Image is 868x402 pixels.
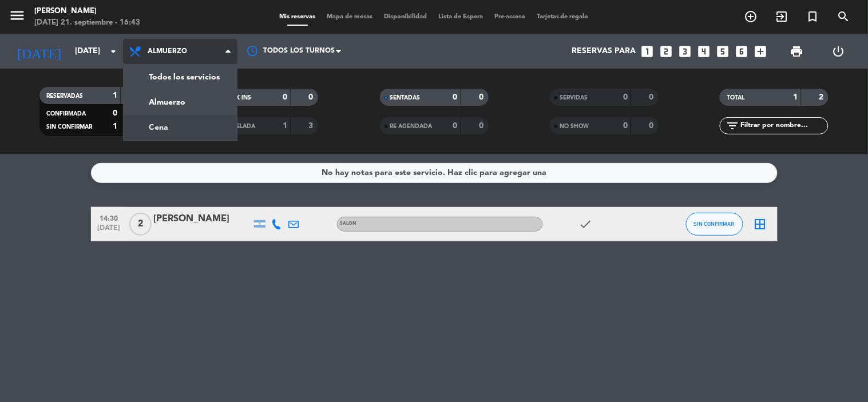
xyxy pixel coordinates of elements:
[649,122,656,130] strong: 0
[113,91,117,99] strong: 1
[775,10,789,23] i: exit_to_app
[154,212,251,226] div: [PERSON_NAME]
[794,93,798,101] strong: 1
[735,44,750,59] i: looks_6
[623,93,628,101] strong: 0
[694,221,735,227] span: SIN CONFIRMAR
[744,10,758,23] i: add_circle_outline
[754,44,768,59] i: add_box
[113,109,117,117] strong: 0
[531,14,594,20] span: Tarjetas de regalo
[479,93,486,101] strong: 0
[678,44,693,59] i: looks_3
[309,122,316,130] strong: 3
[309,93,316,101] strong: 0
[34,17,140,29] div: [DATE] 21. septiembre - 16:43
[124,115,237,140] a: Cena
[739,120,828,132] input: Filtrar por nombre...
[572,47,636,56] span: Reservas para
[649,93,656,101] strong: 0
[113,122,117,130] strong: 1
[560,124,589,129] span: NO SHOW
[46,111,86,117] span: CONFIRMADA
[479,122,486,130] strong: 0
[95,224,124,237] span: [DATE]
[124,90,237,115] a: Almuerzo
[321,14,378,20] span: Mapa de mesas
[727,95,744,101] span: TOTAL
[790,45,804,58] span: print
[9,7,26,28] button: menu
[9,39,69,64] i: [DATE]
[560,95,588,101] span: SERVIDAS
[453,93,458,101] strong: 0
[686,213,743,236] button: SIN CONFIRMAR
[818,34,859,69] div: LOG OUT
[283,122,287,130] strong: 1
[453,122,458,130] strong: 0
[623,122,628,130] strong: 0
[697,44,712,59] i: looks_4
[640,44,655,59] i: looks_one
[46,124,92,130] span: SIN CONFIRMAR
[46,93,83,99] span: RESERVADAS
[34,6,140,17] div: [PERSON_NAME]
[806,10,820,23] i: turned_in_not
[832,45,846,58] i: power_settings_new
[340,221,357,226] span: SALON
[819,93,826,101] strong: 2
[9,7,26,24] i: menu
[390,95,421,101] span: SENTADAS
[716,44,731,59] i: looks_5
[124,65,237,90] a: Todos los servicios
[283,93,287,101] strong: 0
[659,44,674,59] i: looks_two
[148,47,187,55] span: Almuerzo
[220,124,255,129] span: CANCELADA
[726,119,739,133] i: filter_list
[106,45,120,58] i: arrow_drop_down
[129,213,152,236] span: 2
[433,14,489,20] span: Lista de Espera
[579,217,593,231] i: check
[754,217,767,231] i: border_all
[837,10,851,23] i: search
[322,166,546,180] div: No hay notas para este servicio. Haz clic para agregar una
[95,211,124,224] span: 14:30
[390,124,433,129] span: RE AGENDADA
[489,14,531,20] span: Pre-acceso
[274,14,321,20] span: Mis reservas
[378,14,433,20] span: Disponibilidad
